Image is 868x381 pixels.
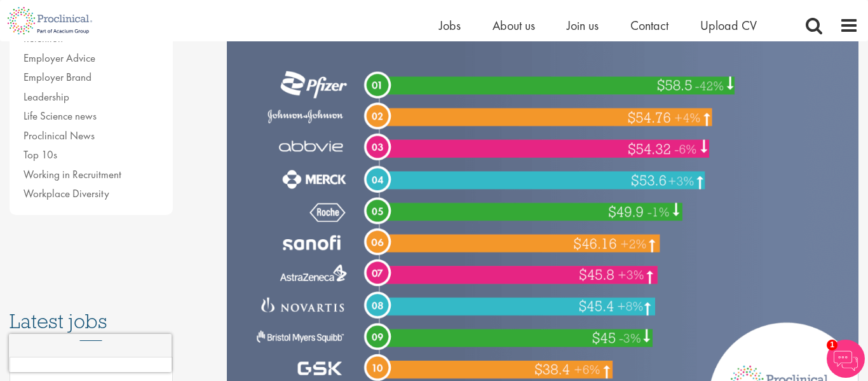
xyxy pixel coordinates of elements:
[9,334,172,372] iframe: reCAPTCHA
[24,51,95,65] a: Employer Advice
[24,167,121,181] a: Working in Recruitment
[10,279,173,341] h3: Latest jobs
[700,17,757,34] a: Upload CV
[24,128,95,142] a: Proclinical News
[630,17,668,34] a: Contact
[24,109,97,123] a: Life Science news
[24,90,69,104] a: Leadership
[439,17,461,34] a: Jobs
[24,186,109,200] a: Workplace Diversity
[827,340,865,378] img: Chatbot
[492,17,535,34] a: About us
[567,17,599,34] a: Join us
[24,70,92,84] a: Employer Brand
[24,148,57,162] a: Top 10s
[827,340,837,350] span: 1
